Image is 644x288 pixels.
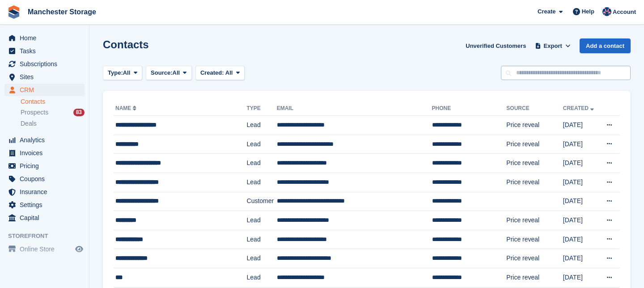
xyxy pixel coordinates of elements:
a: Name [115,105,138,111]
td: Lead [247,173,277,192]
span: Analytics [20,134,73,146]
a: menu [4,160,85,172]
th: Source [506,102,563,116]
a: menu [4,71,85,83]
span: Pricing [20,160,73,172]
a: menu [4,58,85,70]
span: Account [613,8,636,17]
td: Price reveal [506,116,563,135]
span: Invoices [20,147,73,159]
td: Price reveal [506,249,563,268]
td: Lead [247,249,277,268]
td: Lead [247,116,277,135]
span: Online Store [20,243,73,255]
a: Add a contact [580,38,631,53]
a: Contacts [21,97,85,106]
span: Storefront [8,232,89,241]
td: [DATE] [563,249,599,268]
td: Price reveal [506,268,563,287]
a: menu [4,186,85,198]
span: All [225,69,233,76]
td: [DATE] [563,192,599,211]
a: menu [4,173,85,185]
a: menu [4,147,85,159]
span: Home [20,32,73,44]
td: Price reveal [506,173,563,192]
a: menu [4,45,85,57]
td: Lead [247,154,277,173]
td: [DATE] [563,211,599,230]
button: Export [533,38,572,53]
td: [DATE] [563,135,599,154]
span: Type: [108,68,123,77]
span: Help [582,7,594,16]
button: Source: All [146,66,192,80]
span: Tasks [20,45,73,57]
td: Price reveal [506,154,563,173]
td: Price reveal [506,211,563,230]
span: Subscriptions [20,58,73,70]
th: Type [247,102,277,116]
a: Deals [21,119,85,128]
a: menu [4,84,85,96]
span: Prospects [21,108,48,117]
td: Price reveal [506,135,563,154]
a: menu [4,243,85,255]
td: Lead [247,230,277,249]
a: menu [4,32,85,44]
img: stora-icon-8386f47178a22dfd0bd8f6a31ec36ba5ce8667c1dd55bd0f319d3a0aa187defe.svg [7,5,21,19]
span: Source: [151,68,172,77]
td: Lead [247,211,277,230]
span: Create [538,7,555,16]
td: Lead [247,268,277,287]
button: Created: All [195,66,245,80]
th: Phone [432,102,507,116]
a: Unverified Customers [462,38,530,53]
div: 83 [73,109,85,116]
span: Settings [20,199,73,211]
td: [DATE] [563,173,599,192]
a: menu [4,212,85,224]
button: Type: All [103,66,142,80]
span: Export [544,42,562,51]
a: Prospects 83 [21,108,85,117]
td: [DATE] [563,154,599,173]
td: [DATE] [563,116,599,135]
td: Price reveal [506,230,563,249]
td: [DATE] [563,268,599,287]
td: Lead [247,135,277,154]
span: Insurance [20,186,73,198]
a: Preview store [74,244,85,254]
a: Created [563,105,596,111]
a: menu [4,199,85,211]
span: Coupons [20,173,73,185]
span: Sites [20,71,73,83]
a: Manchester Storage [24,4,100,19]
span: All [123,68,131,77]
h1: Contacts [103,38,149,51]
a: menu [4,134,85,146]
span: Deals [21,119,37,128]
th: Email [277,102,432,116]
span: Capital [20,212,73,224]
td: [DATE] [563,230,599,249]
span: All [173,68,180,77]
span: Created: [200,69,224,76]
td: Customer [247,192,277,211]
span: CRM [20,84,73,96]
